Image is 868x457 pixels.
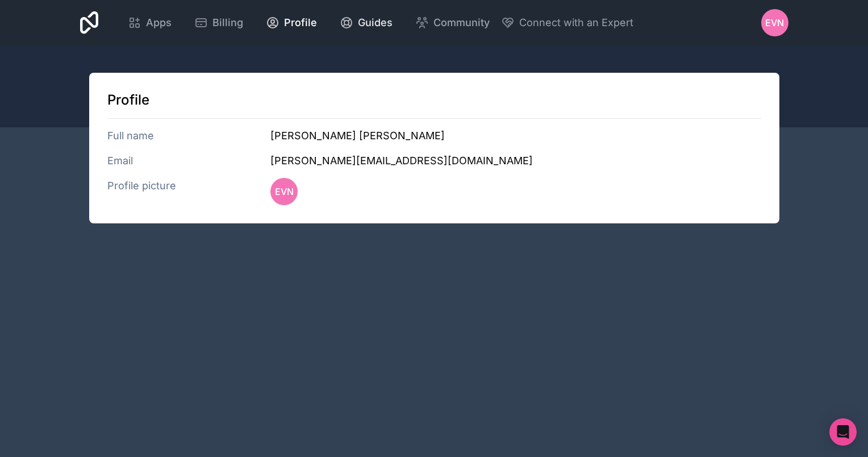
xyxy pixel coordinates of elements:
span: Community [433,15,490,31]
h1: Profile [107,91,761,109]
a: Community [406,10,499,35]
div: Open Intercom Messenger [829,418,857,446]
h3: Full name [107,128,271,144]
h3: [PERSON_NAME] [PERSON_NAME] [270,128,761,144]
a: Profile [257,10,326,35]
h3: Email [107,153,271,169]
span: EVN [275,185,294,198]
h3: Profile picture [107,178,271,205]
span: Profile [284,15,317,31]
span: Guides [358,15,393,31]
span: Apps [146,15,172,31]
h3: [PERSON_NAME][EMAIL_ADDRESS][DOMAIN_NAME] [270,153,761,169]
button: Connect with an Expert [501,15,633,31]
span: EVN [765,16,784,30]
a: Apps [119,10,181,35]
a: Billing [185,10,252,35]
span: Connect with an Expert [519,15,633,31]
span: Billing [212,15,243,31]
a: Guides [331,10,402,35]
